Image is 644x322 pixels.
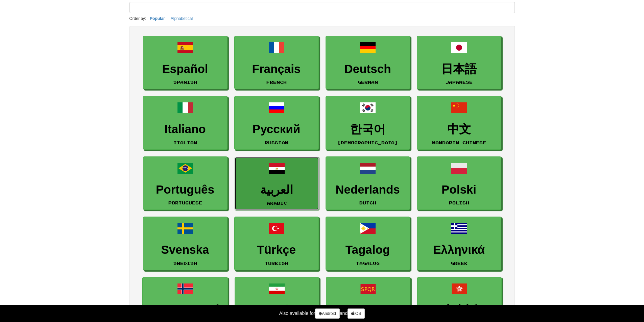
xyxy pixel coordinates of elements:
[417,36,501,90] a: 日本語Japanese
[330,304,407,317] h3: Latina
[238,304,315,317] h3: فارسی
[417,96,501,150] a: 中文Mandarin Chinese
[421,63,498,76] h3: 日本語
[356,261,380,266] small: Tagalog
[238,243,315,256] h3: Türkçe
[235,157,319,210] a: العربيةArabic
[143,156,228,210] a: PortuguêsPortuguese
[238,63,315,76] h3: Français
[234,96,319,150] a: РусскийRussian
[358,80,378,84] small: German
[337,140,398,145] small: [DEMOGRAPHIC_DATA]
[449,200,469,205] small: Polish
[417,217,501,270] a: ΕλληνικάGreek
[315,308,339,319] a: Android
[421,304,498,317] h3: 廣東話
[359,200,376,205] small: Dutch
[143,96,228,150] a: ItalianoItalian
[326,156,410,210] a: NederlandsDutch
[329,123,406,136] h3: 한국어
[168,200,202,205] small: Portuguese
[432,140,486,145] small: Mandarin Chinese
[147,243,224,256] h3: Svenska
[129,16,146,21] small: Order by:
[326,96,410,150] a: 한국어[DEMOGRAPHIC_DATA]
[265,140,288,145] small: Russian
[329,63,406,76] h3: Deutsch
[266,80,287,84] small: French
[147,123,224,136] h3: Italiano
[421,183,498,196] h3: Polski
[143,36,228,90] a: EspañolSpanish
[234,36,319,90] a: FrançaisFrench
[329,243,406,256] h3: Tagalog
[173,80,197,84] small: Spanish
[147,63,224,76] h3: Español
[326,36,410,90] a: DeutschGerman
[234,217,319,270] a: TürkçeTurkish
[173,140,197,145] small: Italian
[143,217,228,270] a: SvenskaSwedish
[146,304,224,317] h3: Norsk bokmål
[173,261,197,266] small: Swedish
[446,80,473,84] small: Japanese
[267,201,287,205] small: Arabic
[147,183,224,196] h3: Português
[326,217,410,270] a: TagalogTagalog
[348,308,365,319] a: iOS
[451,261,468,266] small: Greek
[329,183,406,196] h3: Nederlands
[238,123,315,136] h3: Русский
[265,261,288,266] small: Turkish
[169,15,195,22] button: Alphabetical
[421,123,498,136] h3: 中文
[148,15,167,22] button: Popular
[238,183,315,197] h3: العربية
[421,243,498,256] h3: Ελληνικά
[417,156,501,210] a: PolskiPolish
